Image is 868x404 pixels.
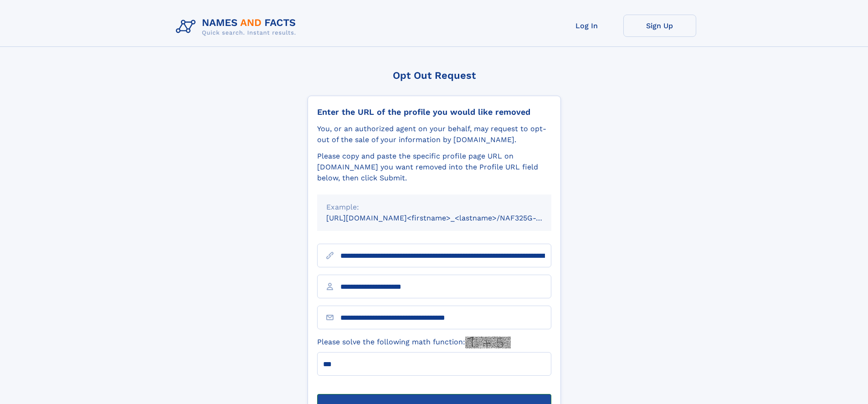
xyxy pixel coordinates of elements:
[623,15,696,37] a: Sign Up
[317,151,551,184] div: Please copy and paste the specific profile page URL on [DOMAIN_NAME] you want removed into the Pr...
[326,202,542,213] div: Example:
[317,123,551,145] div: You, or an authorized agent on your behalf, may request to opt-out of the sale of your informatio...
[308,70,561,81] div: Opt Out Request
[326,214,569,222] small: [URL][DOMAIN_NAME]<firstname>_<lastname>/NAF325G-xxxxxxxx
[550,15,623,37] a: Log In
[317,107,551,117] div: Enter the URL of the profile you would like removed
[317,337,511,348] label: Please solve the following math function:
[172,15,303,39] img: Logo Names and Facts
